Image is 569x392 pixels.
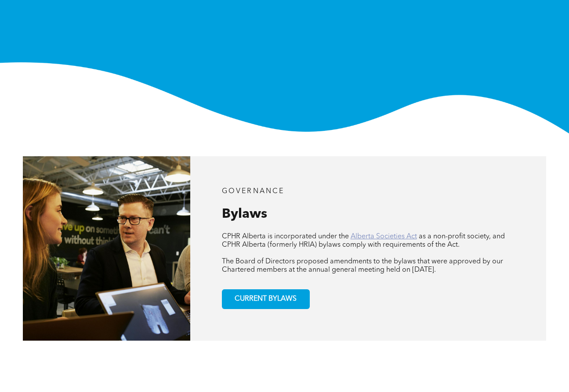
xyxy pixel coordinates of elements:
span: Bylaws [222,208,267,221]
span: The Board of Directors proposed amendments to the bylaws that were approved by our Chartered memb... [222,258,503,273]
a: Alberta Societies Act [351,233,417,240]
span: GOVERNANCE [222,188,285,195]
a: CURRENT BYLAWS [222,289,310,309]
span: CURRENT BYLAWS [232,291,300,308]
span: CPHR Alberta is incorporated under the [222,233,349,240]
